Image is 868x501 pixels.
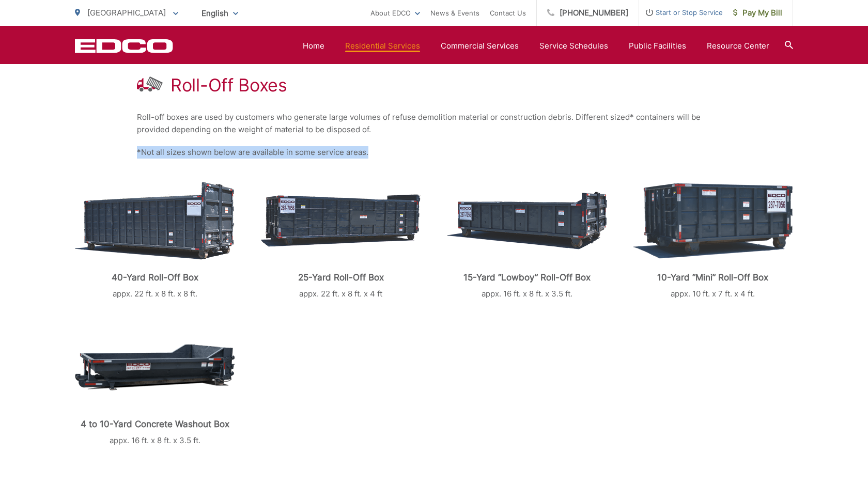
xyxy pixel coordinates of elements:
[261,288,421,300] p: appx. 22 ft. x 8 ft. x 4 ft
[87,8,166,18] span: [GEOGRAPHIC_DATA]
[75,434,235,447] p: appx. 16 ft. x 8 ft. x 3.5 ft.
[441,40,519,52] a: Commercial Services
[430,7,479,19] a: News & Events
[75,344,235,390] img: roll-off-concrete.png
[137,111,731,136] p: Roll-off boxes are used by customers who generate large volumes of refuse demolition material or ...
[261,194,421,247] img: roll-off-25-yard.png
[75,182,235,260] img: roll-off-40-yard.png
[171,75,287,96] h1: Roll-Off Boxes
[490,7,526,19] a: Contact Us
[629,40,686,52] a: Public Facilities
[75,288,235,300] p: appx. 22 ft. x 8 ft. x 8 ft.
[447,272,607,283] p: 15-Yard “Lowboy” Roll-Off Box
[633,288,793,300] p: appx. 10 ft. x 7 ft. x 4 ft.
[447,288,607,300] p: appx. 16 ft. x 8 ft. x 3.5 ft.
[539,40,608,52] a: Service Schedules
[194,4,246,22] span: English
[370,7,420,19] a: About EDCO
[75,272,235,283] p: 40-Yard Roll-Off Box
[633,272,793,283] p: 10-Yard “Mini” Roll-Off Box
[137,146,731,159] p: *Not all sizes shown below are available in some service areas.
[303,40,324,52] a: Home
[75,39,173,53] a: EDCD logo. Return to the homepage.
[261,272,421,283] p: 25-Yard Roll-Off Box
[733,7,782,19] span: Pay My Bill
[75,419,235,429] p: 4 to 10-Yard Concrete Washout Box
[707,40,769,52] a: Resource Center
[345,40,420,52] a: Residential Services
[633,183,793,259] img: roll-off-mini.png
[447,192,607,249] img: roll-off-lowboy.png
